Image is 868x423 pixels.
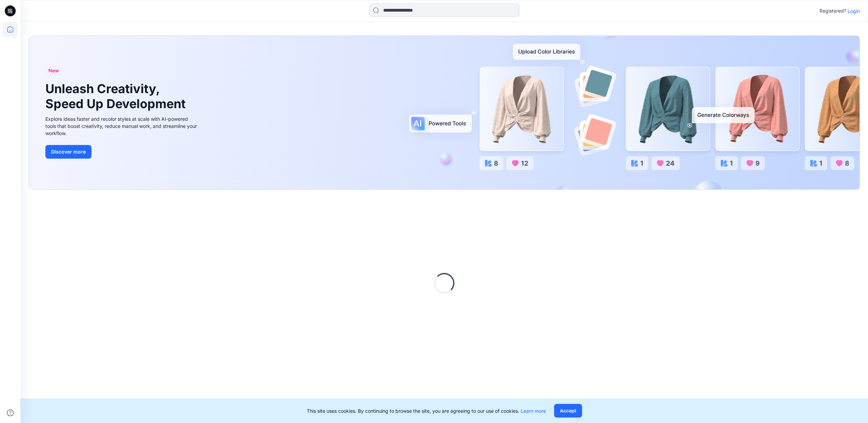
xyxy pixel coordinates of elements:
[848,8,860,15] p: Login
[307,407,546,414] p: This site uses cookies. By continuing to browse the site, you are agreeing to our use of cookies.
[521,408,546,414] a: Learn more
[45,82,189,111] h1: Unleash Creativity, Speed Up Development
[554,404,582,418] button: Accept
[45,145,199,159] a: Discover more
[48,67,59,75] span: New
[45,115,199,137] div: Explore ideas faster and recolor styles at scale with AI-powered tools that boost creativity, red...
[45,145,91,159] button: Discover more
[820,7,846,15] p: Registered?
